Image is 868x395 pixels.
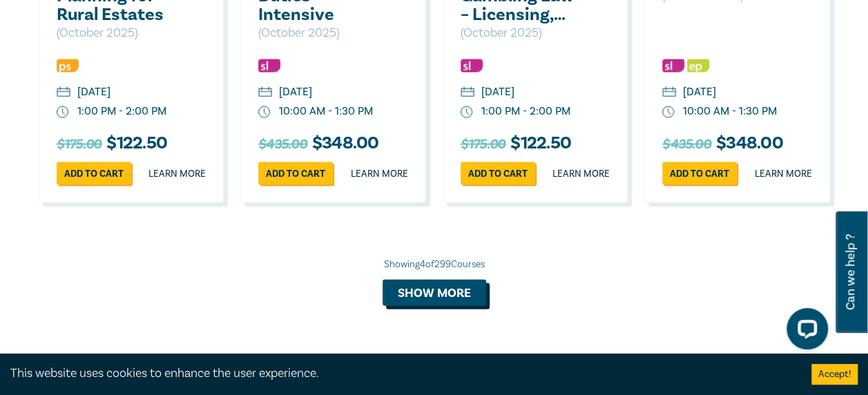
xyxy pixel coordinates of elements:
[351,167,408,181] a: Learn more
[10,365,791,383] div: This website uses cookies to enhance the user experience.
[662,133,711,155] span: $435.00
[258,87,272,99] img: calendar
[258,106,271,119] img: watch
[461,133,505,155] span: $175.00
[775,302,833,360] iframe: LiveChat chat widget
[57,106,69,119] img: watch
[481,104,570,119] div: 1:00 PM - 2:00 PM
[662,87,676,99] img: calendar
[57,24,176,42] p: ( October 2025 )
[57,162,131,185] a: Add to cart
[662,133,782,155] h3: $ 348.00
[662,162,737,185] a: Add to cart
[39,258,830,271] div: Showing 4 of 299 Courses
[77,104,166,119] div: 1:00 PM - 2:00 PM
[77,84,110,100] div: [DATE]
[481,84,514,100] div: [DATE]
[279,84,312,100] div: [DATE]
[461,106,473,119] img: watch
[461,24,580,42] p: ( October 2025 )
[148,167,206,181] a: Learn more
[683,104,777,119] div: 10:00 AM - 1:30 PM
[811,364,858,385] button: Accept cookies
[57,87,70,99] img: calendar
[258,24,378,42] p: ( October 2025 )
[461,87,474,99] img: calendar
[755,167,812,181] a: Learn more
[258,133,378,155] h3: $ 348.00
[57,59,79,73] img: Professional Skills
[383,280,486,306] button: Show more
[687,59,709,73] img: Ethics & Professional Responsibility
[844,220,857,325] span: Can we help ?
[57,133,167,155] h3: $ 122.50
[662,59,684,73] img: Substantive Law
[258,133,307,155] span: $435.00
[461,59,483,73] img: Substantive Law
[683,84,716,100] div: [DATE]
[57,133,102,155] span: $175.00
[461,162,535,185] a: Add to cart
[258,59,280,73] img: Substantive Law
[279,104,373,119] div: 10:00 AM - 1:30 PM
[258,162,333,185] a: Add to cart
[662,106,675,119] img: watch
[461,133,571,155] h3: $ 122.50
[552,167,610,181] a: Learn more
